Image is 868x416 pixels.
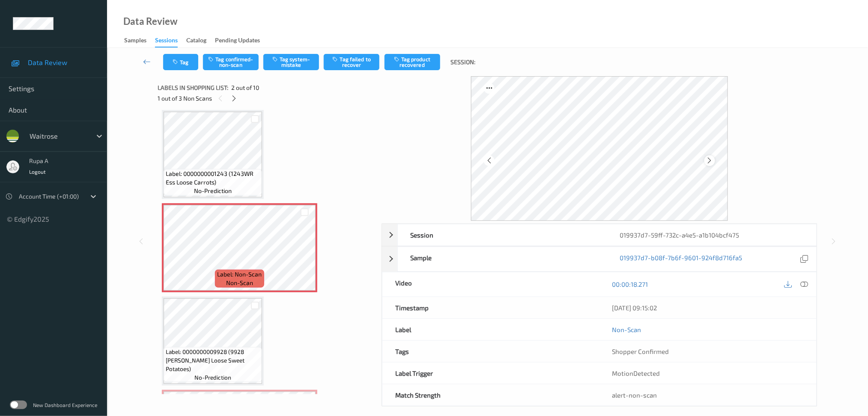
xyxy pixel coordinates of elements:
button: Tag product recovered [385,54,440,70]
button: Tag failed to recover [324,54,379,70]
a: Sessions [155,35,186,48]
button: Tag [163,54,198,70]
span: 2 out of 10 [231,83,259,92]
div: 019937d7-59ff-732c-a4e5-a1b104bcf475 [607,224,817,246]
div: Match Strength [382,384,600,406]
a: Non-Scan [612,325,641,334]
span: Labels in shopping list: [158,83,228,92]
a: Catalog [186,35,215,47]
span: Session: [451,58,476,66]
a: 00:00:18.271 [612,280,648,288]
div: Sample019937d7-b08f-7b6f-9601-924f8d716fa5 [382,247,817,272]
span: Shopper Confirmed [612,348,669,355]
div: Timestamp [382,297,600,318]
a: 019937d7-b08f-7b6f-9601-924f8d716fa5 [620,253,743,265]
div: Samples [124,36,146,47]
span: non-scan [226,279,253,287]
button: Tag confirmed-non-scan [203,54,259,70]
div: alert-non-scan [612,391,804,399]
div: Pending Updates [215,36,260,47]
div: [DATE] 09:15:02 [612,303,804,312]
div: Data Review [123,17,177,26]
div: MotionDetected [600,363,817,384]
div: 1 out of 3 Non Scans [158,93,376,104]
a: Pending Updates [215,35,268,47]
div: Sample [398,247,607,271]
a: Samples [124,35,155,47]
div: Video [382,272,600,297]
div: Session019937d7-59ff-732c-a4e5-a1b104bcf475 [382,224,817,246]
button: Tag system-mistake [263,54,319,70]
span: no-prediction [194,373,231,382]
div: Label Trigger [382,363,600,384]
span: Label: 0000000001243 (1243WR Ess Loose Carrots) [166,169,260,187]
div: Label [382,319,600,340]
div: Sessions [155,36,178,48]
span: Label: 0000000009928 (9928 [PERSON_NAME] Loose Sweet Potatoes) [166,348,260,373]
div: Catalog [186,36,206,47]
div: Session [398,224,607,246]
span: Label: Non-Scan [218,270,262,279]
span: no-prediction [194,187,232,195]
div: Tags [382,341,600,362]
